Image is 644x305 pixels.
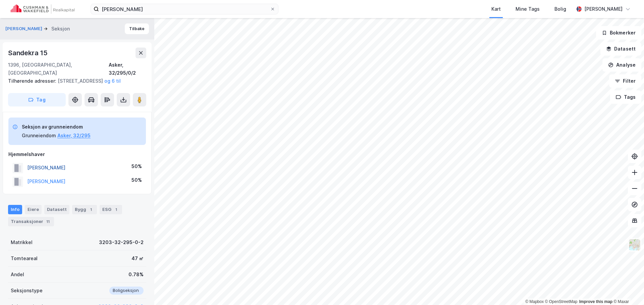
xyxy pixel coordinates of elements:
[610,273,644,305] iframe: Chat Widget
[8,150,146,158] div: Hjemmelshaver
[22,132,56,140] div: Grunneiendom
[8,77,141,85] div: [STREET_ADDRESS]
[45,218,51,225] div: 11
[57,132,91,140] button: Asker, 32/295
[128,271,144,279] div: 0.78%
[125,23,149,34] button: Tilbake
[628,238,641,251] img: Z
[584,5,623,13] div: [PERSON_NAME]
[88,206,94,213] div: 1
[11,287,43,295] div: Seksjonstype
[8,61,109,77] div: 1396, [GEOGRAPHIC_DATA], [GEOGRAPHIC_DATA]
[8,205,22,214] div: Info
[131,176,142,184] div: 50%
[100,205,122,214] div: ESG
[602,58,641,72] button: Analyse
[525,299,544,304] a: Mapbox
[610,273,644,305] div: Kontrollprogram for chat
[22,123,91,131] div: Seksjon av grunneiendom
[8,93,66,106] button: Tag
[99,238,144,246] div: 3203-32-295-0-2
[609,74,641,88] button: Filter
[545,299,578,304] a: OpenStreetMap
[99,4,270,14] input: Søk på adresse, matrikkel, gårdeiere, leietakere eller personer
[8,78,58,84] span: Tilhørende adresser:
[610,90,641,104] button: Tags
[113,206,119,213] div: 1
[600,42,641,56] button: Datasett
[554,5,566,13] div: Bolig
[25,205,42,214] div: Eiere
[579,299,612,304] a: Improve this map
[131,162,142,170] div: 50%
[11,238,33,246] div: Matrikkel
[8,217,54,226] div: Transaksjoner
[131,254,144,262] div: 47 ㎡
[72,205,97,214] div: Bygg
[596,26,641,40] button: Bokmerker
[11,254,38,262] div: Tomteareal
[44,205,69,214] div: Datasett
[8,48,49,58] div: Sandekra 15
[11,271,24,279] div: Andel
[51,25,70,33] div: Seksjon
[516,5,540,13] div: Mine Tags
[5,25,44,32] button: [PERSON_NAME]
[491,5,501,13] div: Kart
[11,4,74,14] img: cushman-wakefield-realkapital-logo.202ea83816669bd177139c58696a8fa1.svg
[109,61,146,77] div: Asker, 32/295/0/2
